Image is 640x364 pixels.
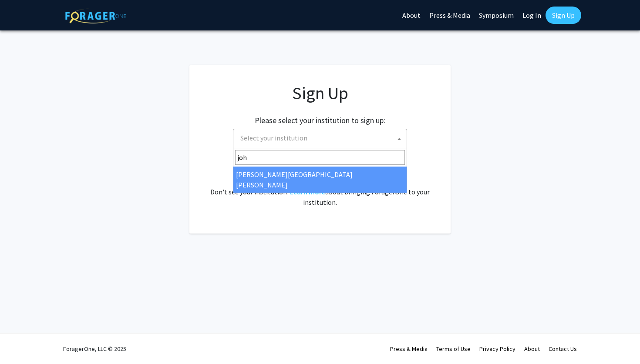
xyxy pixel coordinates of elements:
[235,150,405,165] input: Search
[7,325,37,357] iframe: Chat
[207,166,433,207] div: Already have an account? . Don't see your institution? about bringing ForagerOne to your institut...
[549,345,577,353] a: Contact Us
[479,345,515,353] a: Privacy Policy
[233,129,407,148] span: Select your institution
[237,129,407,147] span: Select your institution
[240,134,307,142] span: Select your institution
[207,83,433,104] h1: Sign Up
[436,345,471,353] a: Terms of Use
[233,167,407,193] li: [PERSON_NAME][GEOGRAPHIC_DATA][PERSON_NAME]
[63,334,126,364] div: ForagerOne, LLC © 2025
[390,345,428,353] a: Press & Media
[65,8,126,23] img: ForagerOne Logo
[524,345,540,353] a: About
[546,7,581,24] a: Sign Up
[290,187,325,196] a: Learn more about bringing ForagerOne to your institution
[255,116,385,125] h2: Please select your institution to sign up:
